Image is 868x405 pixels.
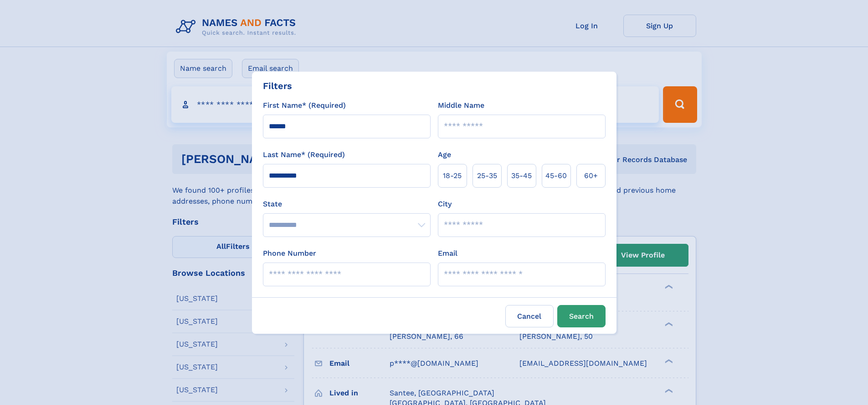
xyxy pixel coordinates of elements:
label: State [263,199,431,210]
span: 60+ [584,170,598,181]
label: Age [438,149,451,160]
span: 45‑60 [545,170,567,181]
div: Filters [263,79,292,93]
label: First Name* (Required) [263,100,346,111]
label: Middle Name [438,100,484,111]
button: Search [557,305,606,327]
label: Cancel [505,305,554,327]
span: 35‑45 [511,170,532,181]
span: 25‑35 [477,170,497,181]
label: Last Name* (Required) [263,149,345,160]
span: 18‑25 [443,170,462,181]
label: Phone Number [263,248,316,259]
label: Email [438,248,457,259]
label: City [438,199,452,210]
